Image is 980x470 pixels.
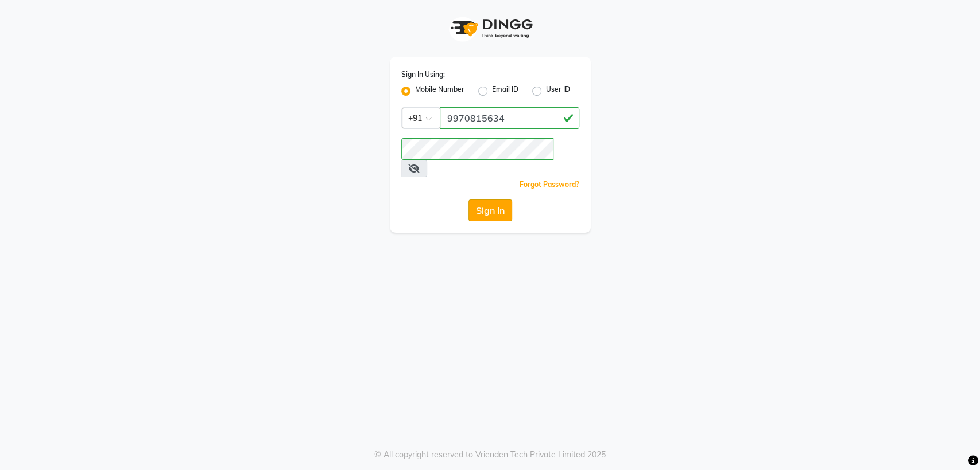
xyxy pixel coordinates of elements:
[401,138,553,160] input: Username
[415,84,464,98] label: Mobile Number
[468,199,512,221] button: Sign In
[440,107,579,129] input: Username
[401,69,445,80] label: Sign In Using:
[492,84,518,98] label: Email ID
[520,180,579,189] a: Forgot Password?
[444,11,536,45] img: logo1.svg
[546,84,570,98] label: User ID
